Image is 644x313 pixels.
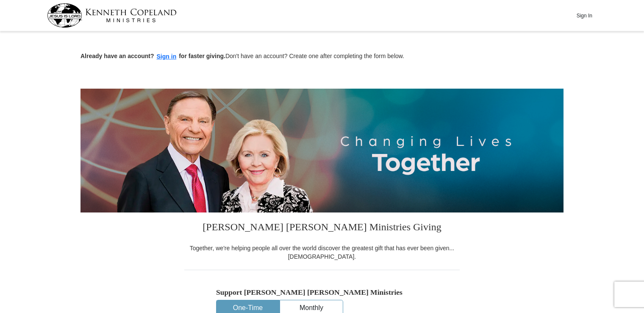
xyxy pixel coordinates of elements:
p: Don't have an account? Create one after completing the form below. [80,52,563,61]
button: Sign In [572,9,597,22]
h5: Support [PERSON_NAME] [PERSON_NAME] Ministries [216,288,428,297]
h3: [PERSON_NAME] [PERSON_NAME] Ministries Giving [184,212,460,244]
button: Sign in [154,52,179,61]
div: Together, we're helping people all over the world discover the greatest gift that has ever been g... [184,244,460,261]
img: kcm-header-logo.svg [47,3,177,28]
strong: Already have an account? for faster giving. [80,53,225,59]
